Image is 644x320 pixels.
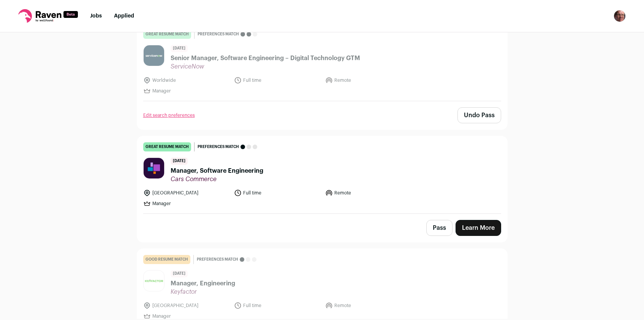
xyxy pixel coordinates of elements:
[143,255,190,264] div: good resume match
[456,220,501,236] a: Learn More
[143,189,230,197] li: [GEOGRAPHIC_DATA]
[143,112,195,118] a: Edit search preferences
[144,45,164,66] img: 29f85fd8b287e9f664a2b1c097d31c015b81325739a916a8fbde7e2e4cbfa6b3.jpg
[234,76,321,84] li: Full time
[614,10,626,22] button: Open dropdown
[614,10,626,22] img: 2451953-medium_jpg
[114,13,134,19] a: Applied
[171,270,188,277] span: [DATE]
[171,63,360,70] span: ServiceNow
[171,175,263,183] span: Cars Commerce
[325,189,412,197] li: Remote
[143,142,191,151] div: great resume match
[171,54,360,63] span: Senior Manager, Software Engineering – Digital Technology GTM
[143,200,230,207] li: Manager
[171,288,235,296] span: Keyfactor
[426,220,453,236] button: Pass
[234,189,321,197] li: Full time
[234,302,321,309] li: Full time
[197,256,238,263] span: Preferences match
[137,24,507,101] a: great resume match Preferences match [DATE] Senior Manager, Software Engineering – Digital Techno...
[171,158,188,165] span: [DATE]
[144,158,164,178] img: 6a79e6f09283e1bafe4ca869cf7b302e29b0faa48023463420351e56f5c389d1.jpg
[198,143,239,151] span: Preferences match
[457,107,501,123] button: Undo Pass
[171,279,235,288] span: Manager, Engineering
[143,312,230,320] li: Manager
[198,30,239,38] span: Preferences match
[143,87,230,95] li: Manager
[143,76,230,84] li: Worldwide
[171,166,263,175] span: Manager, Software Engineering
[171,45,188,52] span: [DATE]
[90,13,102,19] a: Jobs
[143,30,191,39] div: great resume match
[325,302,412,309] li: Remote
[144,278,164,284] img: ad8703555c65066fd8b818126387db4950b8ecdf536da8197c06cc079ca5100c.jpg
[143,302,230,309] li: [GEOGRAPHIC_DATA]
[137,136,507,213] a: great resume match Preferences match [DATE] Manager, Software Engineering Cars Commerce [GEOGRAPH...
[325,76,412,84] li: Remote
